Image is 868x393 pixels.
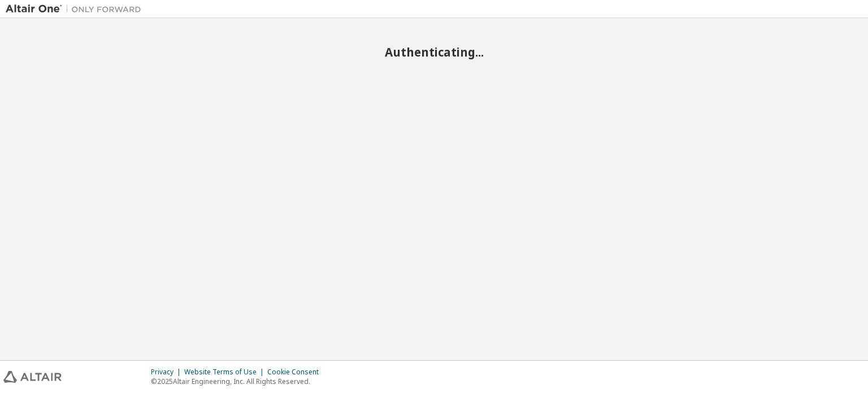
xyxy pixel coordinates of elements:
img: altair_logo.svg [3,371,62,383]
h2: Authenticating... [6,45,862,59]
div: Cookie Consent [267,368,325,377]
div: Website Terms of Use [184,368,267,377]
img: Altair One [6,3,147,15]
p: © 2025 Altair Engineering, Inc. All Rights Reserved. [151,377,325,386]
div: Privacy [151,368,184,377]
